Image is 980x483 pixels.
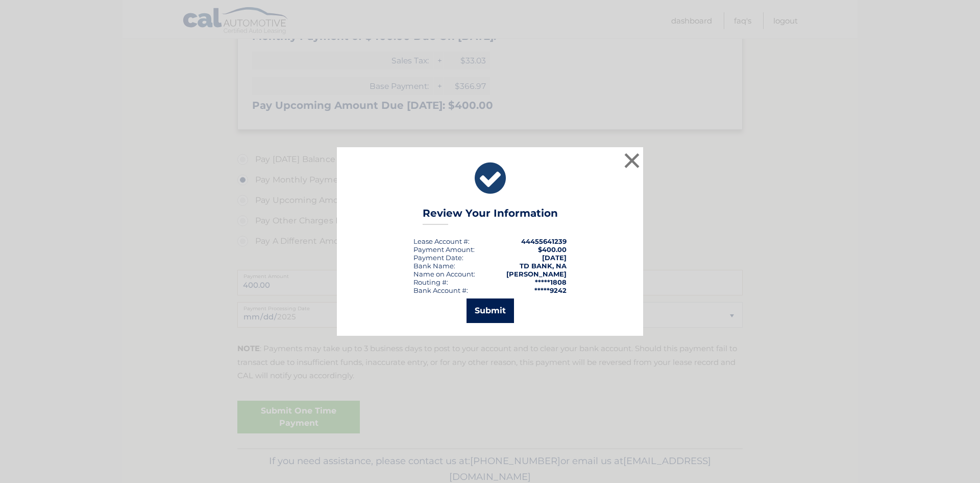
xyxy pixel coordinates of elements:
div: : [413,254,463,262]
div: Payment Amount: [413,245,475,254]
div: Bank Name: [413,262,455,270]
strong: TD BANK, NA [520,262,567,270]
div: Routing #: [413,278,448,286]
div: Bank Account #: [413,286,468,294]
strong: 44455641239 [521,237,567,245]
span: $400.00 [538,245,567,254]
button: Submit [467,298,514,323]
span: Payment Date [413,254,462,262]
h3: Review Your Information [423,207,558,225]
strong: [PERSON_NAME] [506,270,567,278]
div: Name on Account: [413,270,475,278]
div: Lease Account #: [413,237,470,245]
button: × [622,150,642,171]
span: [DATE] [542,254,567,262]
